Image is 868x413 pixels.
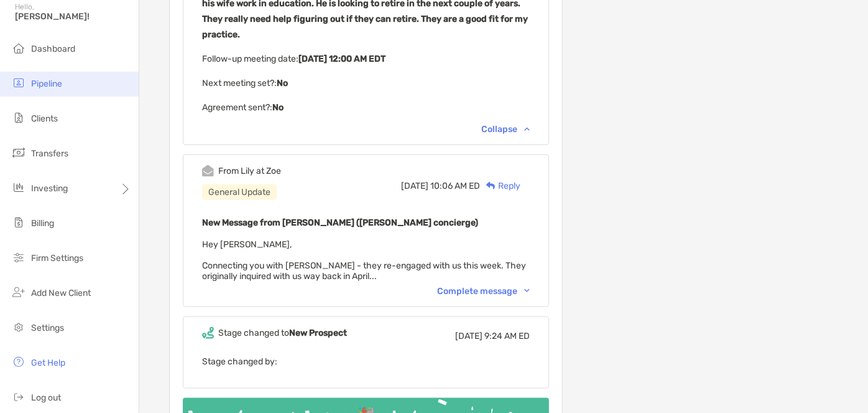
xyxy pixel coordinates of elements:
[486,182,496,190] img: Reply icon
[11,320,26,335] img: settings icon
[202,184,277,200] div: General Update
[11,285,26,300] img: add_new_client icon
[31,323,64,333] span: Settings
[202,165,214,177] img: Event icon
[15,11,131,22] span: [PERSON_NAME]!
[31,288,91,298] span: Add New Client
[31,392,61,403] span: Log out
[401,181,428,191] span: [DATE]
[298,54,386,64] b: [DATE] 12:00 AM EDT
[202,100,530,115] p: Agreement sent? :
[218,166,281,176] div: From Lily at Zoe
[202,75,530,91] p: Next meeting set? :
[272,102,284,113] b: No
[31,148,68,159] span: Transfers
[31,183,68,194] span: Investing
[481,124,530,135] div: Collapse
[430,181,480,191] span: 10:06 AM ED
[277,78,288,88] b: No
[484,331,530,341] span: 9:24 AM ED
[11,110,26,125] img: clients icon
[202,239,526,282] span: Hey [PERSON_NAME], Connecting you with [PERSON_NAME] - they re-engaged with us this week. They or...
[11,389,26,404] img: logout icon
[202,354,530,369] p: Stage changed by:
[31,44,75,54] span: Dashboard
[11,180,26,195] img: investing icon
[11,75,26,90] img: pipeline icon
[31,358,65,368] span: Get Help
[202,327,214,339] img: Event icon
[480,179,520,192] div: Reply
[11,40,26,55] img: dashboard icon
[524,127,530,131] img: Chevron icon
[11,215,26,230] img: billing icon
[524,289,530,293] img: Chevron icon
[202,217,478,228] b: New Message from [PERSON_NAME] ([PERSON_NAME] concierge)
[202,51,530,67] p: Follow-up meeting date :
[455,331,482,341] span: [DATE]
[31,253,83,263] span: Firm Settings
[31,113,58,124] span: Clients
[11,250,26,265] img: firm-settings icon
[218,328,347,338] div: Stage changed to
[31,218,54,229] span: Billing
[11,354,26,369] img: get-help icon
[289,328,347,338] b: New Prospect
[31,78,62,89] span: Pipeline
[11,145,26,160] img: transfers icon
[437,286,530,297] div: Complete message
